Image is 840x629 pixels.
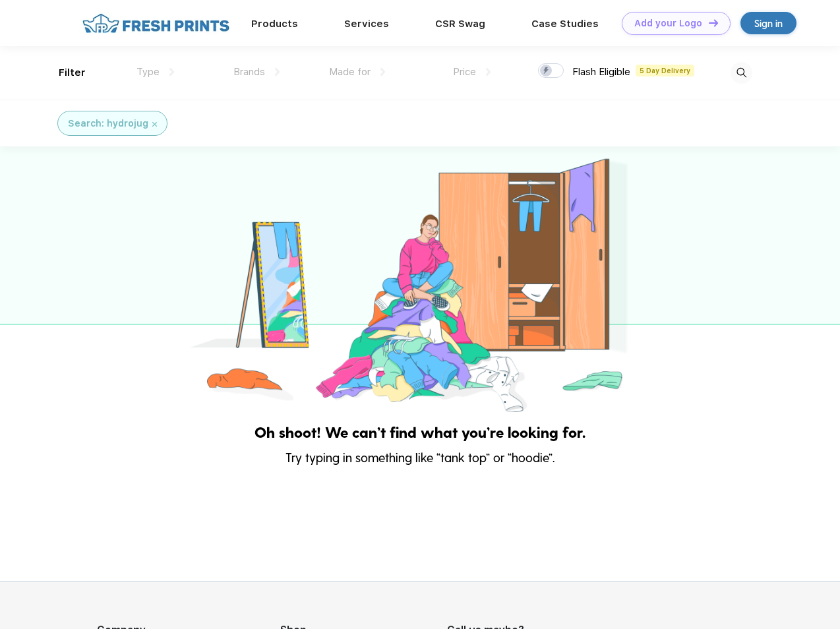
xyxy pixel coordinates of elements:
[486,68,491,76] img: dropdown.png
[169,68,174,76] img: dropdown.png
[78,12,233,35] img: fo%20logo%202.webp
[329,66,371,78] span: Made for
[754,16,783,31] div: Sign in
[68,117,148,131] div: Search: hydrojug
[251,18,298,30] a: Products
[709,19,718,26] img: DT
[152,122,157,127] img: filter_cancel.svg
[59,65,86,80] div: Filter
[275,68,280,76] img: dropdown.png
[572,66,630,78] span: Flash Eligible
[380,68,385,76] img: dropdown.png
[636,65,694,76] span: 5 Day Delivery
[453,66,476,78] span: Price
[740,12,796,34] a: Sign in
[634,18,702,29] div: Add your Logo
[233,66,265,78] span: Brands
[136,66,160,78] span: Type
[731,62,752,84] img: desktop_search.svg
